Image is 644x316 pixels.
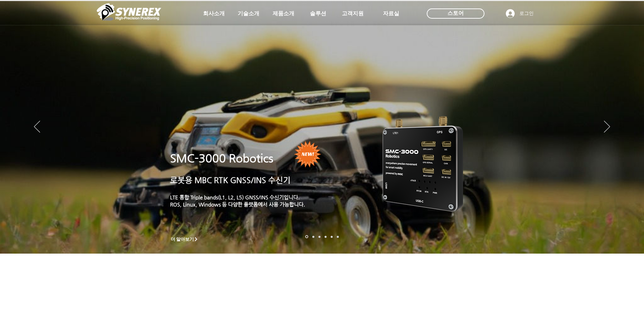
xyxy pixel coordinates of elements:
button: 이전 [34,121,40,134]
img: KakaoTalk_20241224_155801212.png [373,106,473,220]
span: 솔루션 [310,10,326,17]
span: 스토어 [447,9,464,17]
span: 제품소개 [273,10,294,17]
div: 스토어 [427,8,484,19]
span: 기술소개 [238,10,259,17]
a: 측량 IoT [318,236,320,238]
a: 더 알아보기 [168,235,202,243]
a: 로봇용 MBC RTK GNSS/INS 수신기 [170,176,291,184]
a: LTE 통합 Triple bands(L1, L2, L5) GNSS/INS 수신기입니다. [170,194,300,200]
nav: 슬라이드 [303,235,341,238]
a: 제품소개 [266,7,300,20]
span: 더 알아보기 [171,236,194,242]
img: 씨너렉스_White_simbol_대지 1.png [97,2,161,22]
a: 로봇 [331,236,333,238]
a: 정밀농업 [337,236,339,238]
span: 회사소개 [203,10,225,17]
a: 회사소개 [197,7,231,20]
a: 드론 8 - SMC 2000 [312,236,314,238]
button: 로그인 [501,7,538,20]
a: 자료실 [374,7,408,20]
span: 자료실 [383,10,399,17]
a: 솔루션 [301,7,335,20]
span: 로그인 [517,10,536,17]
a: SMC-3000 Robotics [170,152,273,165]
a: 고객지원 [336,7,370,20]
a: 기술소개 [232,7,265,20]
a: ROS, Linux, Windows 등 다양한 플랫폼에서 사용 가능합니다. [170,201,305,207]
a: 자율주행 [325,236,327,238]
span: 고객지원 [342,10,364,17]
a: 로봇- SMC 2000 [305,235,308,238]
button: 다음 [604,121,610,134]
